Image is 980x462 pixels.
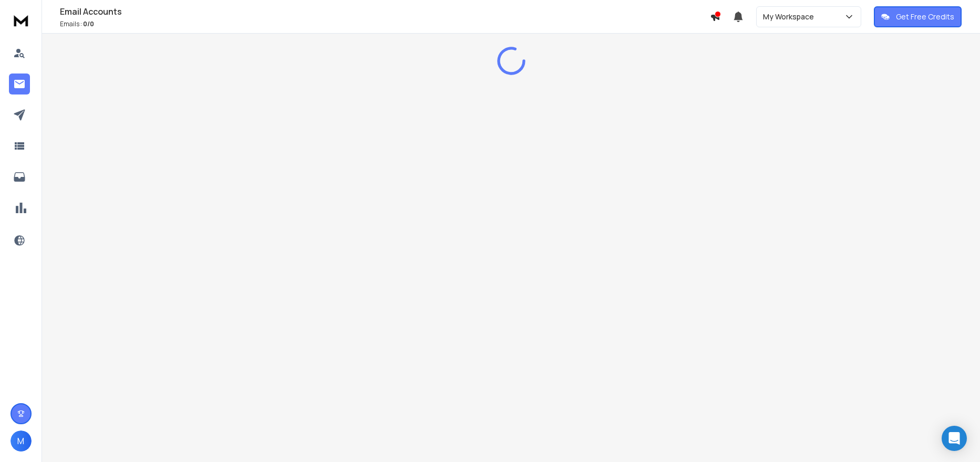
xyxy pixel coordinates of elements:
[60,5,710,18] h1: Email Accounts
[11,10,32,30] img: logo
[11,430,32,451] button: M
[60,20,710,28] p: Emails :
[896,12,954,22] p: Get Free Credits
[942,426,967,451] div: Open Intercom Messenger
[874,6,962,27] button: Get Free Credits
[763,12,818,22] p: My Workspace
[83,19,94,28] span: 0 / 0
